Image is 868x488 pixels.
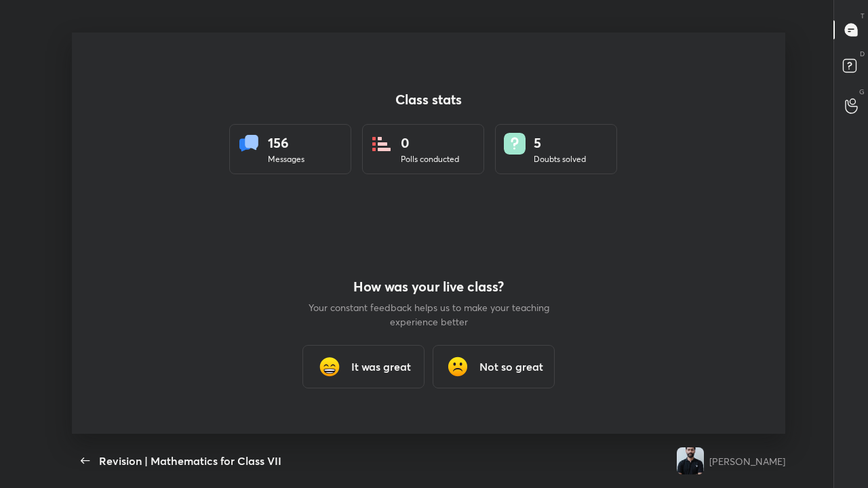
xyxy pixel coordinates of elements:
div: 5 [534,133,586,153]
img: statsPoll.b571884d.svg [371,133,393,155]
p: Your constant feedback helps us to make your teaching experience better [307,300,551,329]
div: Revision | Mathematics for Class VII [99,453,281,469]
h4: Class stats [229,91,628,108]
div: Polls conducted [401,153,459,165]
h3: It was great [351,359,411,375]
div: Doubts solved [534,153,586,165]
div: 156 [268,133,304,153]
div: Messages [268,153,304,165]
img: grinning_face_with_smiling_eyes_cmp.gif [316,353,343,380]
img: frowning_face_cmp.gif [444,353,471,380]
div: 0 [401,133,459,153]
img: doubts.8a449be9.svg [504,133,526,155]
p: G [859,87,865,97]
img: e085ba1f86984e2686c0a7d087b7734a.jpg [677,447,704,474]
h3: Not so great [479,359,543,375]
h4: How was your live class? [307,279,551,295]
div: [PERSON_NAME] [709,454,785,468]
p: D [860,49,865,59]
img: statsMessages.856aad98.svg [238,133,260,155]
p: T [861,11,865,21]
